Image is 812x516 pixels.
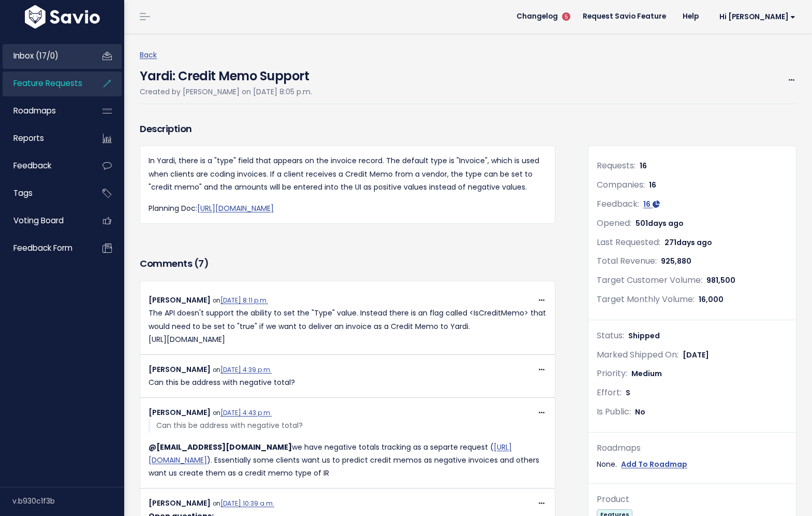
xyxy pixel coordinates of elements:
[643,199,651,209] span: 16
[597,274,702,286] span: Target Customer Volume:
[149,498,211,508] span: [PERSON_NAME]
[597,198,639,210] span: Feedback:
[628,331,660,341] span: Shipped
[597,236,660,248] span: Last Requested:
[149,376,547,389] p: Can this be address with negative total?
[149,442,512,465] a: [URL][DOMAIN_NAME]
[149,295,211,305] span: [PERSON_NAME]
[597,458,788,471] div: None.
[3,181,86,205] a: Tags
[140,62,312,85] h4: Yardi: Credit Memo Support
[719,13,795,21] span: Hi [PERSON_NAME]
[149,442,292,452] span: David Stifter
[12,488,124,514] div: v.b930c1f3b
[636,218,684,228] span: 501
[3,99,86,123] a: Roadmaps
[149,364,211,375] span: [PERSON_NAME]
[220,366,272,374] a: [DATE] 4:39 p.m.
[22,5,102,28] img: logo-white.9d6f32f41409.svg
[220,409,272,417] a: [DATE] 4:43 p.m.
[3,236,86,260] a: Feedback form
[643,199,660,209] a: 16
[213,499,274,508] span: on
[597,217,631,229] span: Opened:
[707,9,804,25] a: Hi [PERSON_NAME]
[3,71,86,95] a: Feature Requests
[213,366,272,374] span: on
[562,12,570,21] span: 5
[220,296,268,305] a: [DATE] 8:11 p.m.
[140,256,555,271] h3: Comments ( )
[597,293,695,305] span: Target Monthly Volume:
[635,407,645,417] span: No
[640,161,647,171] span: 16
[597,179,645,191] span: Companies:
[149,307,547,346] p: The API doesn't support the ability to set the "Type" value. Instead there is an flag called <IsC...
[3,126,86,150] a: Reports
[197,203,274,213] a: [URL][DOMAIN_NAME]
[665,237,712,248] span: 271
[13,242,72,253] span: Feedback form
[198,257,204,270] span: 7
[649,180,656,190] span: 16
[631,368,662,379] span: Medium
[683,350,709,360] span: [DATE]
[597,386,622,398] span: Effort:
[13,78,82,89] span: Feature Requests
[213,296,268,305] span: on
[597,255,657,267] span: Total Revenue:
[516,13,558,20] span: Changelog
[621,458,687,471] a: Add To Roadmap
[706,275,735,285] span: 981,500
[574,9,674,24] a: Request Savio Feature
[149,202,547,215] p: Planning Doc:
[156,419,547,432] p: Can this be address with negative total?
[213,409,272,417] span: on
[597,441,788,456] div: Roadmaps
[149,441,547,480] p: we have negative totals tracking as a separte request ( ). Essentially some clients want us to pr...
[3,209,86,233] a: Voting Board
[13,50,58,61] span: Inbox (17/0)
[699,294,724,305] span: 16,000
[597,329,624,341] span: Status:
[597,349,678,361] span: Marked Shipped On:
[220,499,274,508] a: [DATE] 10:39 a.m.
[648,218,684,228] span: days ago
[597,160,636,171] span: Requests:
[661,256,691,266] span: 925,880
[140,122,555,136] h3: Description
[626,388,630,398] span: S
[140,87,312,97] span: Created by [PERSON_NAME] on [DATE] 8:05 p.m.
[13,105,56,116] span: Roadmaps
[13,188,33,198] span: Tags
[13,133,44,144] span: Reports
[149,154,547,194] p: In Yardi, there is a "type" field that appears on the invoice record. The default type is "Invoic...
[676,237,712,248] span: days ago
[13,215,64,226] span: Voting Board
[674,9,707,24] a: Help
[3,154,86,178] a: Feedback
[597,406,631,418] span: Is Public:
[597,367,627,379] span: Priority:
[597,492,788,507] div: Product
[13,160,51,171] span: Feedback
[149,407,211,418] span: [PERSON_NAME]
[140,50,157,60] a: Back
[3,44,86,68] a: Inbox (17/0)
